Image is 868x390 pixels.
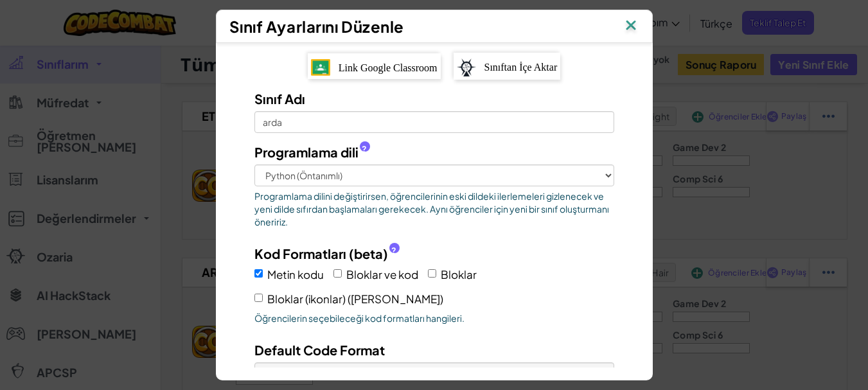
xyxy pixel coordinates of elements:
[254,244,388,263] span: Kod Formatları (beta)
[267,267,324,281] span: Metin kodu
[441,267,477,281] span: Bloklar
[254,342,385,358] span: Default Code Format
[254,190,614,228] span: Programlama dilini değiştirirsen, öğrencilerinin eski dildeki ilerlemeleri gizlenecek ve yeni dil...
[254,91,305,107] span: Sınıf Adı
[267,292,443,306] span: Bloklar (ikonlar) ([PERSON_NAME])
[428,269,436,278] input: Bloklar
[254,294,263,302] input: Bloklar (ikonlar) ([PERSON_NAME])
[339,62,438,73] span: Link Google Classroom
[254,312,614,324] span: Öğrencilerin seçebileceği kod formatları hangileri.
[346,267,418,281] span: Bloklar ve kod
[457,58,476,76] img: ozaria-logo.png
[254,143,359,161] span: Programlama dili
[391,245,396,256] span: ?
[362,144,367,154] span: ?
[311,59,330,76] img: IconGoogleClassroom.svg
[333,269,342,278] input: Bloklar ve kod
[254,269,263,278] input: Metin kodu
[484,62,558,73] span: Sınıftan İçe Aktar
